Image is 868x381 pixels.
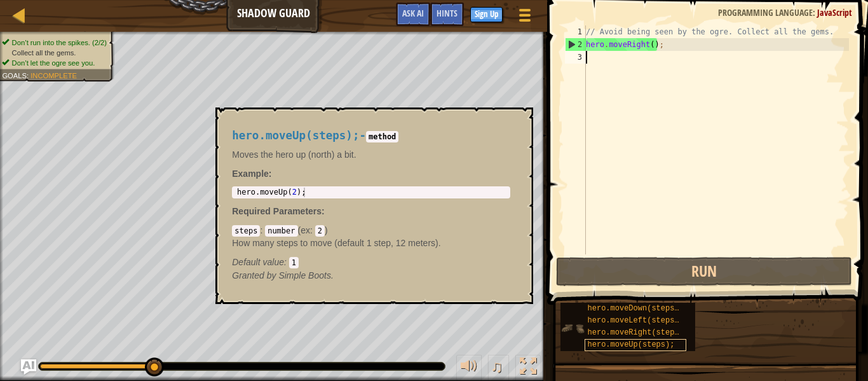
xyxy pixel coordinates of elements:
[232,206,322,216] span: Required Parameters
[232,270,334,281] em: Simple Boots.
[232,130,510,142] h4: -
[301,225,310,235] span: ex
[232,148,510,161] p: Moves the hero up (north) a bit.
[232,129,359,142] span: hero.moveUp(steps);
[265,225,297,237] code: number
[232,257,284,267] span: Default value
[310,225,315,235] span: :
[284,257,289,267] span: :
[232,169,271,179] strong: :
[322,206,325,216] span: :
[315,225,325,237] code: 2
[232,224,510,268] div: ( )
[232,237,510,249] p: How many steps to move (default 1 step, 12 meters).
[260,225,265,235] span: :
[289,257,299,268] code: 1
[232,169,269,179] span: Example
[232,270,278,281] span: Granted by
[232,225,260,237] code: steps
[366,131,398,142] code: method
